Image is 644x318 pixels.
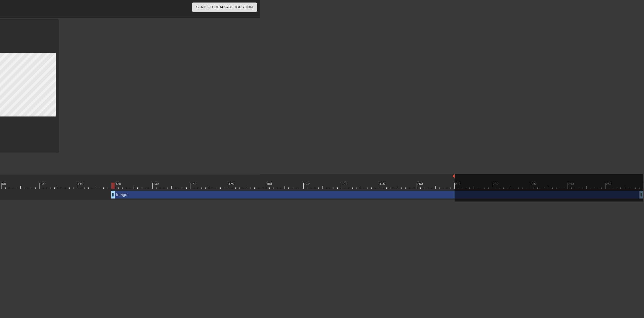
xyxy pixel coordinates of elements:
div: 90 [2,181,7,186]
div: 100 [40,181,46,186]
span: Send Feedback/Suggestion [196,4,253,10]
div: 160 [266,181,273,186]
div: 180 [342,181,348,186]
div: 200 [417,181,424,186]
div: 110 [78,181,84,186]
span: drag_handle [110,192,115,197]
div: 120 [115,181,122,186]
div: 140 [191,181,197,186]
div: 170 [304,181,310,186]
div: 190 [380,181,386,186]
div: 150 [229,181,235,186]
div: 130 [153,181,159,186]
button: Send Feedback/Suggestion [192,3,257,12]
